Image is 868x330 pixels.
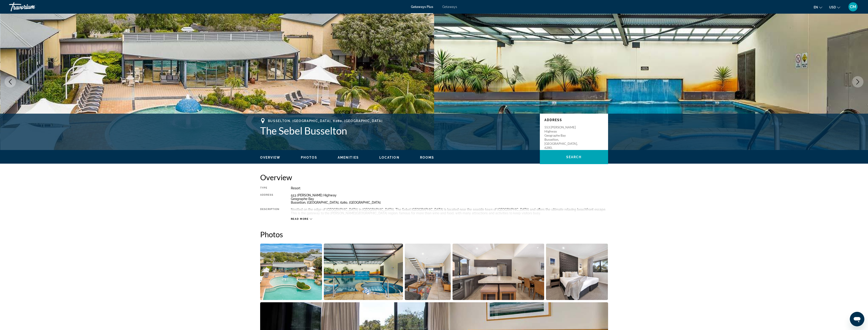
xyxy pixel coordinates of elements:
span: Busselton, [GEOGRAPHIC_DATA], 6280, [GEOGRAPHIC_DATA] [268,119,383,123]
button: Open full-screen image slider [260,243,322,300]
div: Nestled on the edge of [GEOGRAPHIC_DATA] in [GEOGRAPHIC_DATA], The Sebel [GEOGRAPHIC_DATA] is loc... [291,208,608,215]
p: Address [544,118,604,122]
button: Amenities [338,155,359,160]
button: Change language [814,4,822,10]
button: Previous image [5,76,16,87]
div: Resort [291,186,608,190]
button: Location [379,155,400,160]
span: Amenities [338,156,359,159]
span: USD [829,5,836,9]
p: 553 [PERSON_NAME] Highway Geographe Bay Busselton, [GEOGRAPHIC_DATA], 6280, [GEOGRAPHIC_DATA] [544,125,581,154]
a: Travorium [9,1,55,13]
span: CM [850,5,856,9]
span: Search [566,155,582,159]
a: Getaways Plus [411,5,433,9]
h2: Overview [260,173,608,182]
span: Read more [291,217,309,220]
span: Rooms [420,156,434,159]
div: Description [260,208,279,215]
span: en [814,5,818,9]
span: Location [379,156,400,159]
button: Change currency [829,4,840,10]
button: User Menu [847,2,859,12]
span: Overview [260,156,281,159]
button: Overview [260,155,281,160]
button: Photos [301,155,317,160]
button: Next image [852,76,863,87]
button: Read more [291,217,312,221]
button: Open full-screen image slider [324,243,403,300]
span: Photos [301,156,317,159]
h1: The Sebel Busselton [260,125,535,137]
button: Open full-screen image slider [453,243,544,300]
div: Address [260,193,279,204]
h2: Photos [260,230,608,239]
iframe: Bouton de lancement de la fenêtre de messagerie [850,312,864,326]
button: Open full-screen image slider [405,243,451,300]
button: Search [540,150,608,164]
a: Getaways [442,5,457,9]
button: Rooms [420,155,434,160]
div: 553 [PERSON_NAME] Highway Geographe Bay Busselton, [GEOGRAPHIC_DATA], 6280, [GEOGRAPHIC_DATA] [291,193,608,204]
button: Open full-screen image slider [546,243,608,300]
div: Type [260,186,279,190]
